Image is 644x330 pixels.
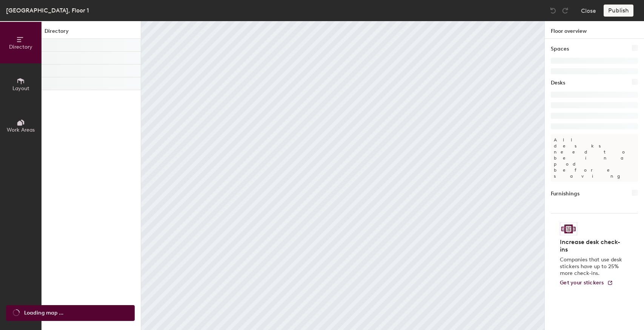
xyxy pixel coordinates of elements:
div: [GEOGRAPHIC_DATA], Floor 1 [6,6,89,15]
span: Directory [9,44,32,50]
span: Loading map ... [24,309,63,317]
img: Sticker logo [560,223,577,235]
h1: Floor overview [545,21,644,39]
h1: Directory [41,27,141,39]
h4: Increase desk check-ins [560,238,624,253]
button: Close [581,5,596,17]
p: Companies that use desk stickers have up to 25% more check-ins. [560,256,624,277]
span: Layout [12,85,29,92]
a: Get your stickers [560,280,613,286]
img: Redo [561,7,569,14]
p: All desks need to be in a pod before saving [551,134,638,182]
canvas: Map [141,21,544,330]
h1: Furnishings [551,190,579,198]
h1: Spaces [551,45,569,53]
span: Get your stickers [560,279,604,286]
img: Undo [549,7,557,14]
h1: Desks [551,79,565,87]
span: Work Areas [7,127,35,133]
